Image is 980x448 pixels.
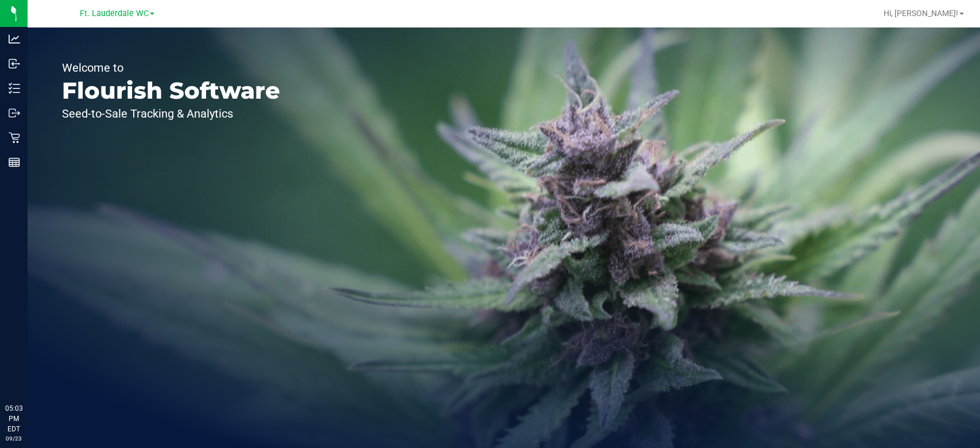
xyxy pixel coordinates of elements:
[9,132,20,143] inline-svg: Retail
[5,434,22,443] p: 09/23
[9,58,20,69] inline-svg: Inbound
[9,33,20,45] inline-svg: Analytics
[9,107,20,119] inline-svg: Outbound
[62,79,280,102] p: Flourish Software
[9,157,20,168] inline-svg: Reports
[9,83,20,94] inline-svg: Inventory
[62,62,280,73] p: Welcome to
[62,108,280,119] p: Seed-to-Sale Tracking & Analytics
[884,9,958,18] span: Hi, [PERSON_NAME]!
[80,9,149,18] span: Ft. Lauderdale WC
[5,403,22,434] p: 05:03 PM EDT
